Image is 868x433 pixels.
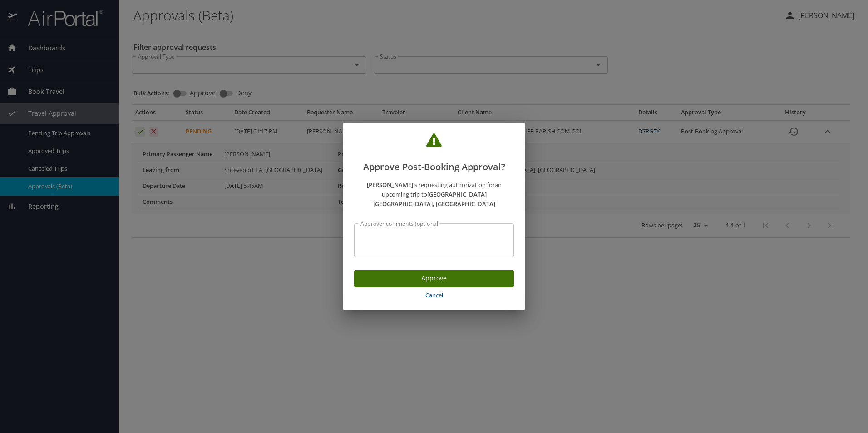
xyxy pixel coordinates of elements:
[354,287,514,303] button: Cancel
[361,273,507,284] span: Approve
[358,290,510,300] span: Cancel
[354,270,514,288] button: Approve
[354,133,514,174] h2: Approve Post-Booking Approval?
[354,180,514,208] p: is requesting authorization for an upcoming trip to
[367,181,413,189] strong: [PERSON_NAME]
[373,190,495,208] strong: [GEOGRAPHIC_DATA] [GEOGRAPHIC_DATA], [GEOGRAPHIC_DATA]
